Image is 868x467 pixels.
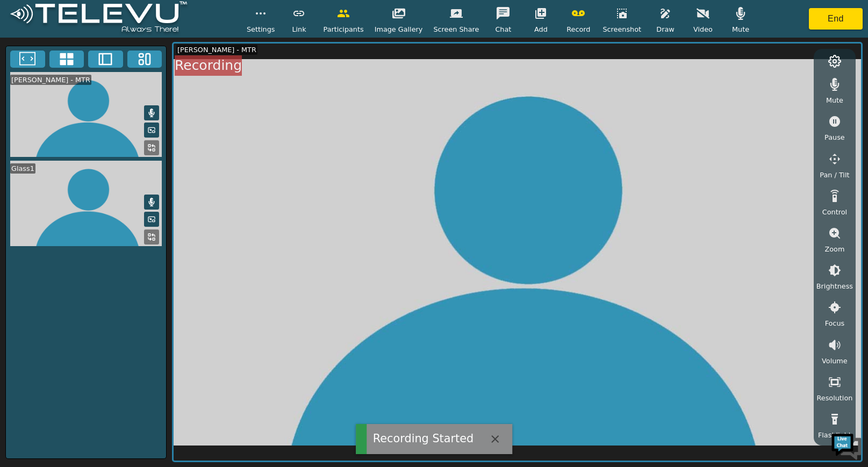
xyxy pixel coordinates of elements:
span: Settings [247,24,275,34]
span: Focus [825,318,845,328]
span: Participants [323,24,363,34]
span: Record [566,24,590,34]
span: Draw [656,24,674,34]
button: Picture in Picture [144,212,159,227]
div: Chat with us now [56,56,181,70]
div: Glass1 [10,163,35,174]
span: Mute [732,24,749,34]
span: Volume [822,356,848,366]
button: Replace Feed [144,140,159,155]
button: 4x4 [49,51,84,68]
button: Picture in Picture [144,123,159,138]
span: We're online! [62,135,148,244]
textarea: Type your message and hit 'Enter' [5,293,205,331]
button: End [809,8,863,30]
span: Pan / Tilt [820,170,849,180]
span: Video [693,24,713,34]
button: Mute [144,195,159,210]
img: Chat Widget [830,429,863,462]
button: Mute [144,105,159,120]
div: [PERSON_NAME] - MTR [176,45,257,55]
button: Three Window Medium [127,51,162,68]
button: Fullscreen [10,51,45,68]
span: Zoom [824,244,844,254]
div: Minimize live chat window [176,5,202,31]
span: Image Gallery [375,24,423,34]
span: Control [822,207,847,217]
span: Mute [826,95,843,105]
span: Screen Share [433,24,479,34]
img: d_736959983_company_1615157101543_736959983 [18,50,45,77]
span: Pause [824,132,845,142]
span: Chat [495,24,511,34]
span: Resolution [816,393,852,403]
span: Link [292,24,306,34]
button: Two Window Medium [88,51,123,68]
span: Add [534,24,548,34]
div: Recording Started [373,430,474,447]
span: Screenshot [602,24,641,34]
div: Recording [175,55,242,76]
span: Flashlight [818,430,851,440]
div: [PERSON_NAME] - MTR [10,75,91,85]
span: Brightness [816,281,853,291]
button: Replace Feed [144,229,159,245]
